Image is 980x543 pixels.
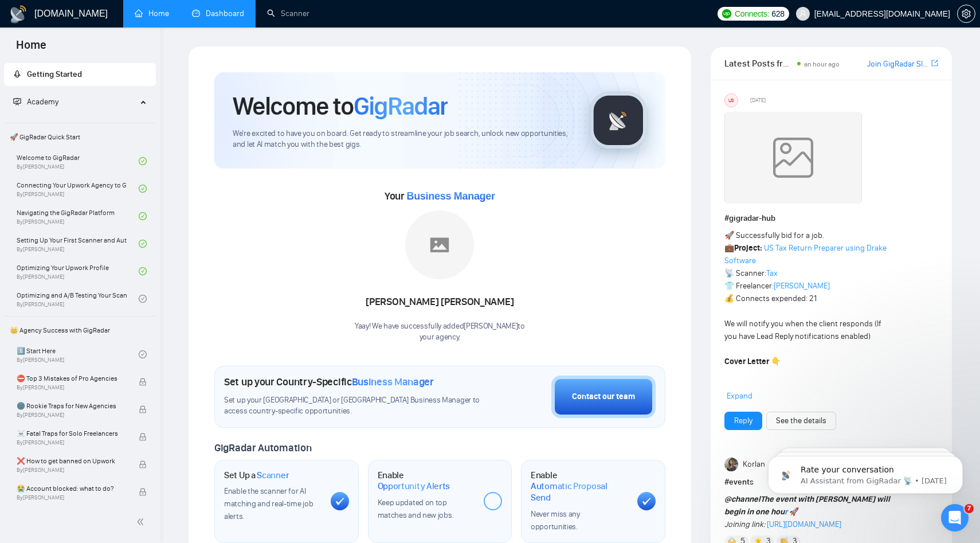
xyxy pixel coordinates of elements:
span: Your [385,190,495,202]
a: export [931,58,938,69]
span: ⛔ Top 3 Mistakes of Pro Agencies [17,373,127,384]
a: US Tax Return Preparer using Drake Software [724,243,887,265]
span: Home [7,37,56,61]
span: Getting Started [27,69,82,79]
a: See the details [776,415,826,427]
span: By [PERSON_NAME] [17,412,127,419]
li: Getting Started [4,63,156,86]
span: lock [139,488,147,496]
button: setting [957,5,975,23]
div: [PERSON_NAME] [PERSON_NAME] [355,292,525,312]
a: Tax [766,268,778,278]
a: homeHome [135,9,169,18]
strong: Project: [734,243,762,253]
h1: Enable [531,470,628,503]
span: 7 [965,504,974,513]
div: Contact our team [572,390,635,403]
h1: Set up your Country-Specific [224,376,434,388]
img: logo [9,5,28,24]
a: Join GigRadar Slack Community [867,58,929,71]
h1: Enable [378,470,475,492]
span: Business Manager [406,190,495,202]
span: By [PERSON_NAME] [17,384,127,391]
span: 🚀 GigRadar Quick Start [5,126,155,149]
a: Connecting Your Upwork Agency to GigRadarBy[PERSON_NAME] [17,176,139,201]
span: fund-projection-screen [13,97,21,106]
span: Set up your [GEOGRAPHIC_DATA] or [GEOGRAPHIC_DATA] Business Manager to access country-specific op... [224,395,483,417]
button: Reply [724,412,762,430]
a: [PERSON_NAME] [774,281,830,291]
button: Contact our team [551,376,656,418]
a: Reply [734,415,752,427]
span: check-circle [139,295,147,303]
span: lock [139,460,147,468]
span: Korlan [743,458,765,471]
a: Optimizing Your Upwork ProfileBy[PERSON_NAME] [17,259,139,284]
span: check-circle [139,240,147,248]
strong: The event with [PERSON_NAME] will begin in one hou [724,494,890,517]
span: 😭 Account blocked: what to do? [17,483,127,494]
div: US [725,94,738,107]
span: ❌ How to get banned on Upwork [17,455,127,467]
span: Business Manager [352,376,434,388]
span: user [799,10,807,18]
span: ☠️ Fatal Traps for Solo Freelancers [17,428,127,439]
span: check-circle [139,350,147,358]
h1: # events [724,476,938,489]
span: GigRadar [354,91,448,122]
h1: Set Up a [224,470,289,481]
a: Setting Up Your First Scanner and Auto-BidderBy[PERSON_NAME] [17,231,139,256]
span: Connects: [735,7,769,20]
a: [URL][DOMAIN_NAME] [767,519,841,529]
em: Joining link: [724,519,765,529]
iframe: Intercom notifications message [751,432,980,512]
span: By [PERSON_NAME] [17,439,127,446]
span: GigRadar Automation [214,442,311,454]
iframe: Intercom live chat [941,504,969,532]
span: By [PERSON_NAME] [17,494,127,501]
span: Keep updated on top matches and new jobs. [378,498,454,520]
img: upwork-logo.png [722,9,731,18]
span: lock [139,378,147,386]
span: lock [139,433,147,441]
button: See the details [766,412,836,430]
span: Academy [13,97,58,107]
span: 628 [771,7,784,20]
span: Expand [727,391,752,401]
p: your agency . [355,332,525,343]
span: Latest Posts from the GigRadar Community [724,56,794,71]
img: placeholder.png [405,210,474,279]
h1: # gigradar-hub [724,212,938,225]
a: Navigating the GigRadar PlatformBy[PERSON_NAME] [17,204,139,229]
a: dashboardDashboard [192,9,244,18]
span: check-circle [139,185,147,193]
span: Opportunity Alerts [378,481,450,492]
span: @channel [724,494,761,504]
img: Korlan [724,458,738,471]
span: check-circle [139,212,147,220]
a: Optimizing and A/B Testing Your Scanner for Better ResultsBy[PERSON_NAME] [17,286,139,311]
span: check-circle [139,267,147,275]
span: check-circle [139,157,147,165]
span: Academy [27,97,58,107]
a: setting [957,9,975,18]
strong: Cover Letter 👇 [724,357,781,366]
span: 👑 Agency Success with GigRadar [5,319,155,342]
span: Enable the scanner for AI matching and real-time job alerts. [224,486,313,521]
span: We're excited to have you on board. Get ready to streamline your job search, unlock new opportuni... [233,128,571,150]
span: export [931,58,938,68]
span: double-left [136,516,148,528]
img: gigradar-logo.png [590,92,647,149]
span: Automatic Proposal Send [531,481,628,503]
img: weqQh+iSagEgQAAAABJRU5ErkJggg== [724,112,862,204]
span: an hour ago [804,60,840,68]
span: rocket [13,70,21,78]
h1: Welcome to [233,91,448,122]
span: Scanner [257,470,289,481]
a: 1️⃣ Start HereBy[PERSON_NAME] [17,342,139,367]
span: [DATE] [750,95,766,106]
